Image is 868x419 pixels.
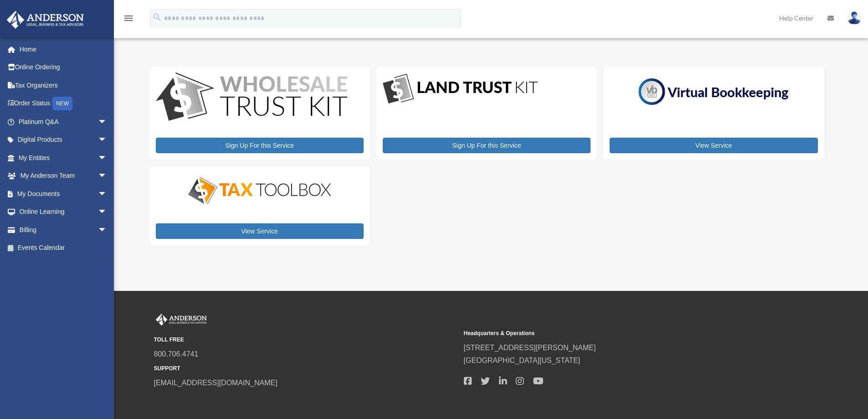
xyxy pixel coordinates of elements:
span: arrow_drop_down [98,221,116,239]
a: menu [123,16,134,24]
a: My Entitiesarrow_drop_down [6,149,121,167]
a: Sign Up For this Service [383,138,591,153]
a: Tax Organizers [6,76,121,94]
a: Order StatusNEW [6,94,121,113]
span: arrow_drop_down [98,113,116,131]
i: search [152,12,162,22]
img: Anderson Advisors Platinum Portal [4,11,87,29]
a: My Anderson Teamarrow_drop_down [6,167,121,185]
span: arrow_drop_down [98,185,116,203]
a: [GEOGRAPHIC_DATA][US_STATE] [464,357,580,364]
span: arrow_drop_down [98,149,116,167]
span: arrow_drop_down [98,167,116,186]
img: WS-Trust-Kit-lgo-1.jpg [156,72,347,123]
i: menu [123,13,134,24]
a: Online Learningarrow_drop_down [6,203,121,221]
a: Digital Productsarrow_drop_down [6,131,116,149]
img: LandTrust_lgo-1.jpg [383,72,538,106]
a: View Service [156,223,364,239]
small: TOLL FREE [154,335,457,345]
a: 800.706.4741 [154,350,199,358]
a: My Documentsarrow_drop_down [6,185,121,203]
a: Online Ordering [6,58,121,77]
a: [STREET_ADDRESS][PERSON_NAME] [464,344,596,352]
a: Events Calendar [6,239,121,257]
small: SUPPORT [154,364,457,373]
span: arrow_drop_down [98,131,116,150]
a: Home [6,40,121,58]
a: View Service [610,138,817,153]
a: [EMAIL_ADDRESS][DOMAIN_NAME] [154,379,277,387]
a: Platinum Q&Aarrow_drop_down [6,113,121,131]
a: Billingarrow_drop_down [6,221,121,239]
span: arrow_drop_down [98,203,116,222]
img: User Pic [847,11,861,25]
a: Sign Up For this Service [156,138,364,153]
img: Anderson Advisors Platinum Portal [154,314,209,326]
small: Headquarters & Operations [464,329,767,338]
div: NEW [52,97,72,110]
